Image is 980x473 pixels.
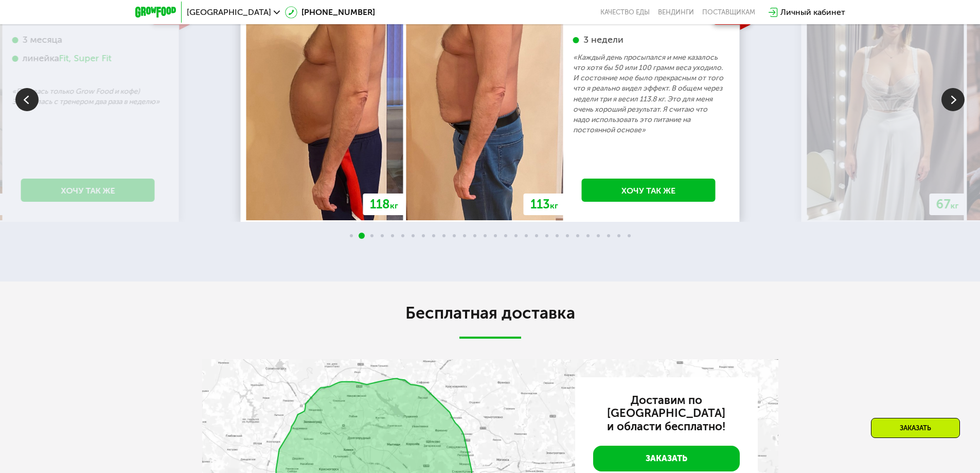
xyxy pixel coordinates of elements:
span: кг [951,201,959,211]
span: [GEOGRAPHIC_DATA] [187,8,271,16]
div: линейка [12,52,164,64]
div: 3 месяца [12,34,164,46]
div: 3 недели [573,34,724,46]
a: Хочу так же [21,179,155,202]
span: кг [390,201,398,211]
div: 118 [363,194,405,215]
img: Slide right [941,88,965,111]
div: Заказать [871,418,960,438]
div: поставщикам [702,8,755,16]
a: [PHONE_NUMBER] [285,6,375,19]
div: 113 [524,194,565,215]
img: Slide left [15,88,39,111]
h2: Бесплатная доставка [202,303,778,323]
div: 67 [930,194,966,215]
a: Хочу так же [582,179,716,202]
p: «Каждый день просыпался и мне казалось что хотя бы 50 или 100 грамм веса уходило. И состояние мое... [573,52,724,135]
p: «Питалась только Grow Food и кофе) Занималась с тренером два раза в неделю» [12,86,164,107]
a: Качество еды [600,8,650,16]
h3: Доставим по [GEOGRAPHIC_DATA] и области бесплатно! [593,394,740,434]
div: Личный кабинет [780,6,845,19]
a: Заказать [593,446,740,471]
span: кг [550,201,558,211]
div: Fit, Super Fit [59,52,112,64]
a: Вендинги [658,8,694,16]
